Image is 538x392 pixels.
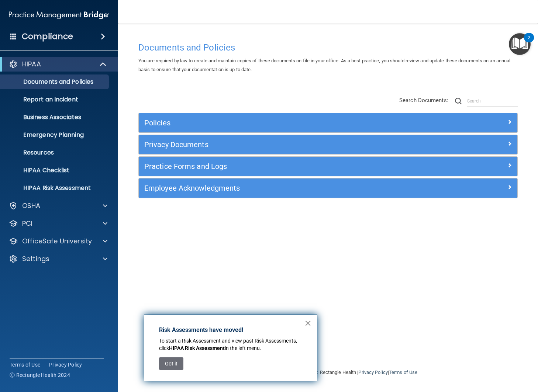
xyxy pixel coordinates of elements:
h5: Privacy Documents [144,141,417,149]
img: ic-search.3b580494.png [455,98,462,104]
p: OfficeSafe University [22,237,92,246]
a: Terms of Use [389,370,417,375]
p: Documents and Policies [5,78,106,86]
h4: Compliance [22,31,73,42]
p: Business Associates [5,114,106,121]
a: Terms of Use [10,361,40,368]
h5: Policies [144,119,417,127]
button: Open Resource Center, 2 new notifications [509,33,531,55]
p: HIPAA Checklist [5,167,106,174]
p: OSHA [22,201,41,210]
h4: Documents and Policies [138,43,518,52]
a: Privacy Policy [358,370,387,375]
p: Settings [22,254,49,263]
button: Close [304,317,311,329]
img: PMB logo [9,8,109,22]
span: You are required by law to create and maintain copies of these documents on file in your office. ... [138,58,510,72]
p: HIPAA Risk Assessment [5,184,106,192]
p: Emergency Planning [5,131,106,139]
span: Ⓒ Rectangle Health 2024 [10,371,70,379]
h5: Practice Forms and Logs [144,162,417,170]
span: To start a Risk Assessment and view past Risk Assessments, click [159,338,298,351]
strong: Risk Assessments have moved! [159,326,243,333]
div: 2 [528,38,530,47]
p: HIPAA [22,60,41,69]
iframe: Drift Widget Chat Controller [410,340,529,369]
div: Copyright © All rights reserved 2025 @ Rectangle Health | | [193,361,463,384]
p: Report an Incident [5,96,106,103]
strong: HIPAA Risk Assessment [169,345,225,351]
a: Privacy Policy [49,361,82,368]
p: Resources [5,149,106,156]
button: Got it [159,357,183,370]
p: PCI [22,219,32,228]
h5: Employee Acknowledgments [144,184,417,192]
span: Search Documents: [399,97,448,104]
input: Search [467,96,518,107]
span: in the left menu. [225,345,261,351]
